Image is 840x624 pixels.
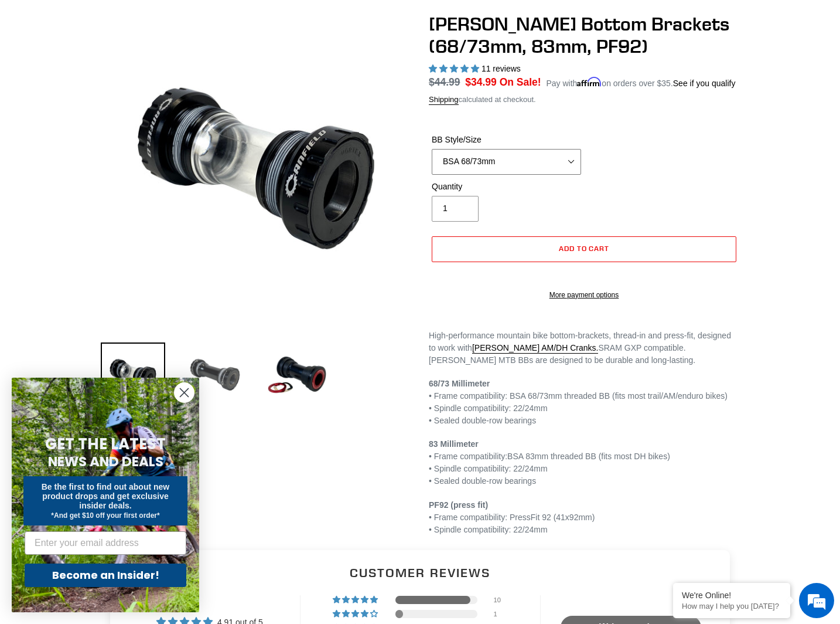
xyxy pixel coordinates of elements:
h1: [PERSON_NAME] Bottom Brackets (68/73mm, 83mm, PF92) [429,13,739,58]
button: Add to cart [432,236,736,262]
button: Close dialog [174,382,194,403]
span: GET THE LATEST [45,433,166,455]
div: 9% (1) reviews with 4 star rating [333,610,380,618]
label: Quantity [432,181,581,193]
div: Minimize live chat window [192,6,220,34]
span: • Spindle compatibility: 22/24mm • Sealed double-row bearings [429,464,548,486]
a: Shipping [429,95,459,105]
div: We're Online! [682,591,781,600]
s: $44.99 [429,76,460,88]
button: Become an Insider! [25,564,186,587]
div: 10 [494,596,508,604]
div: Chat with us now [78,66,214,81]
h2: Customer Reviews [119,564,721,581]
div: 1 [494,610,508,618]
a: See if you qualify - Learn more about Affirm Financing (opens in modal) [673,79,736,88]
span: • Frame compatibility: PressFit 92 (41x92mm) • Spindle compatibility: 22/24mm [429,500,595,534]
strong: PF92 (press fit) [429,500,488,510]
span: *And get $10 off your first order* [51,511,159,520]
div: 91% (10) reviews with 5 star rating [333,596,380,604]
a: More payment options [432,290,736,300]
div: calculated at checkout. [429,94,739,106]
a: [PERSON_NAME] AM/DH Cranks. [472,343,599,354]
p: High-performance mountain bike bottom-brackets, thread-in and press-fit, designed to work with SR... [429,330,739,367]
input: Enter your email address [25,531,186,555]
img: Load image into Gallery viewer, 83mm Bottom Bracket [183,342,247,407]
img: d_696896380_company_1647369064580_696896380 [37,59,67,88]
span: Affirm [577,77,602,87]
textarea: Type your message and hit 'Enter' [6,320,223,361]
span: • Frame compatibility: [429,452,507,461]
label: BB Style/Size [432,134,581,146]
span: On Sale! [500,74,541,90]
img: Load image into Gallery viewer, 68/73mm Bottom Bracket [101,342,165,407]
p: How may I help you today? [682,602,781,611]
img: Load image into Gallery viewer, Press Fit 92 Bottom Bracket [265,342,329,407]
p: • Frame compatibility: BSA 68/73mm threaded BB (fits most trail/AM/enduro bikes) • Spindle compat... [429,378,739,427]
span: BSA 83mm threaded BB (fits most DH bikes) [507,452,670,461]
span: Add to cart [559,244,610,253]
p: Pay with on orders over $35. [546,74,735,90]
span: We're online! [68,148,162,266]
div: Navigation go back [13,65,30,82]
span: Be the first to find out about new product drops and get exclusive insider deals. [42,482,170,510]
strong: 83 Millimeter [429,439,479,449]
strong: 68/73 Millimeter [429,379,490,388]
span: 4.91 stars [429,64,482,73]
span: 11 reviews [482,64,521,73]
span: NEWS AND DEALS [48,452,163,471]
span: $34.99 [465,76,497,88]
